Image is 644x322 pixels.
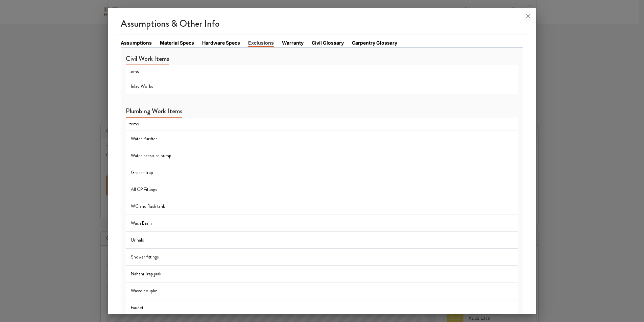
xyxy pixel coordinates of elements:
a: Hardware Specs [202,39,240,46]
h5: Plumbing Work Items [126,107,182,118]
td: All CP Fittings [126,181,518,198]
a: Assumptions [121,39,152,46]
td: Shower fittings [126,249,518,266]
td: WC and flush tank [126,198,518,215]
td: Faucet [126,299,518,316]
td: Inlay Works [126,78,518,95]
a: Carpentry Glossary [352,39,397,46]
td: Nahani Trap jaali [126,266,518,282]
td: Water pressure pump [126,147,518,164]
td: Wash Basin [126,215,518,232]
td: Water Purifier [126,130,518,147]
a: Exclusions [248,39,274,47]
td: Waste couplin [126,282,518,299]
a: Material Specs [160,39,194,46]
th: Items [126,118,518,130]
th: Items [126,65,518,78]
td: Urinals [126,232,518,249]
a: Civil Glossary [312,39,344,46]
td: Grease trap [126,164,518,181]
a: Warranty [282,39,304,46]
h5: Civil Work Items [126,55,169,65]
